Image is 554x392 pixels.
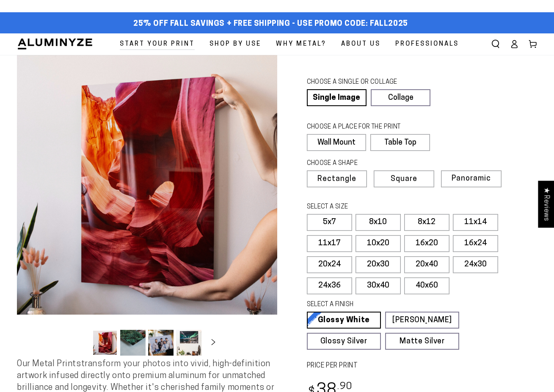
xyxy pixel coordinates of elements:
span: 25% off FALL Savings + Free Shipping - Use Promo Code: FALL2025 [133,19,408,29]
a: About Us [335,33,387,55]
button: Load image 2 in gallery view [120,330,146,356]
label: 8x10 [356,214,401,231]
sup: .90 [337,382,353,392]
span: Panoramic [452,175,491,183]
button: Load image 3 in gallery view [148,330,174,356]
label: Wall Mount [307,134,367,151]
button: Slide left [71,334,90,352]
label: 16x24 [453,235,498,252]
label: 24x36 [307,277,352,294]
span: Professionals [395,38,459,50]
label: 5x7 [307,214,352,231]
label: 30x40 [356,277,401,294]
label: 20x40 [404,256,449,273]
legend: CHOOSE A SINGLE OR COLLAGE [307,78,423,87]
label: 11x14 [453,214,498,231]
button: Slide right [204,334,223,352]
label: 8x12 [404,214,449,231]
label: PRICE PER PRINT [307,361,537,371]
label: 20x30 [356,256,401,273]
button: Load image 1 in gallery view [92,330,118,356]
a: Collage [371,89,430,106]
a: Why Metal? [270,33,333,55]
legend: CHOOSE A SHAPE [307,159,424,168]
label: 10x20 [356,235,401,252]
a: [PERSON_NAME] [385,312,459,329]
span: Rectangle [317,175,356,183]
label: Table Top [370,134,430,151]
media-gallery: Gallery Viewer [17,55,277,359]
legend: SELECT A FINISH [307,300,442,310]
span: Square [391,175,417,183]
span: Why Metal? [276,38,326,50]
label: 20x24 [307,256,352,273]
a: Start Your Print [113,33,201,55]
label: 24x30 [453,256,498,273]
summary: Search our site [486,35,505,53]
a: Matte Silver [385,333,459,350]
a: Glossy White [307,312,381,329]
label: 40x60 [404,277,449,294]
span: About Us [341,38,380,50]
label: 16x20 [404,235,449,252]
div: Click to open Judge.me floating reviews tab [538,181,554,228]
img: Aluminyze [17,38,93,50]
a: Shop By Use [203,33,267,55]
a: Professionals [389,33,465,55]
button: Load image 4 in gallery view [176,330,201,356]
a: Glossy Silver [307,333,381,350]
span: Start Your Print [120,38,195,50]
label: 11x17 [307,235,352,252]
legend: CHOOSE A PLACE FOR THE PRINT [307,123,422,132]
legend: SELECT A SIZE [307,203,442,212]
span: Shop By Use [209,38,261,50]
a: Single Image [307,89,367,106]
